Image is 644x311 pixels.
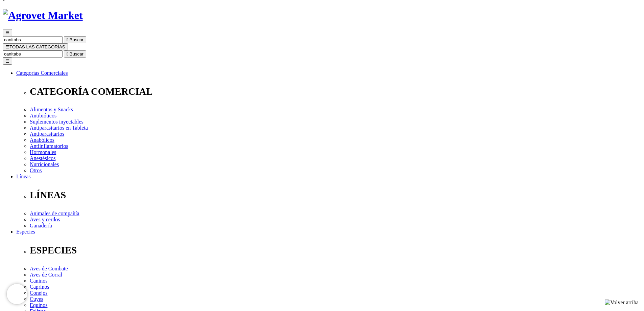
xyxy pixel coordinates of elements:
[30,302,47,308] a: Equinos
[30,210,79,216] a: Animales de compañía
[3,29,12,36] button: ☰
[30,278,47,284] a: Caninos
[3,9,83,22] img: Agrovet Market
[30,161,59,167] a: Nutricionales
[30,143,68,149] a: Antiinflamatorios
[30,113,56,118] a: Antibióticos
[16,229,35,235] a: Especies
[30,284,49,290] a: Caprinos
[30,125,88,131] a: Antiparasitarios en Tableta
[67,37,68,42] i: 
[30,131,64,137] a: Antiparasitarios
[7,284,27,304] iframe: Brevo live chat
[70,51,84,57] span: Buscar
[605,299,639,306] img: Volver arriba
[64,36,86,43] button:  Buscar
[67,51,68,57] i: 
[30,86,641,97] p: CATEGORÍA COMERCIAL
[30,290,47,296] a: Conejos
[16,174,31,179] a: Líneas
[3,58,12,65] button: ☰
[30,119,84,125] a: Suplementos inyectables
[30,155,55,161] a: Anestésicos
[30,245,641,256] p: ESPECIES
[30,149,56,155] a: Hormonales
[16,70,68,76] a: Categorías Comerciales
[70,37,84,42] span: Buscar
[30,266,68,271] a: Aves de Combate
[30,168,42,173] a: Otros
[30,272,62,277] a: Aves de Corral
[5,30,9,35] span: ☰
[30,223,52,228] a: Ganadería
[5,44,9,49] span: ☰
[30,217,60,222] a: Aves y cerdos
[30,190,641,201] p: LÍNEAS
[30,296,43,302] a: Cuyes
[30,107,73,112] a: Alimentos y Snacks
[3,43,68,50] button: ☰TODAS LAS CATEGORÍAS
[30,137,54,143] a: Anabólicos
[3,36,63,43] input: Buscar
[64,50,86,58] button:  Buscar
[3,50,63,58] input: Buscar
